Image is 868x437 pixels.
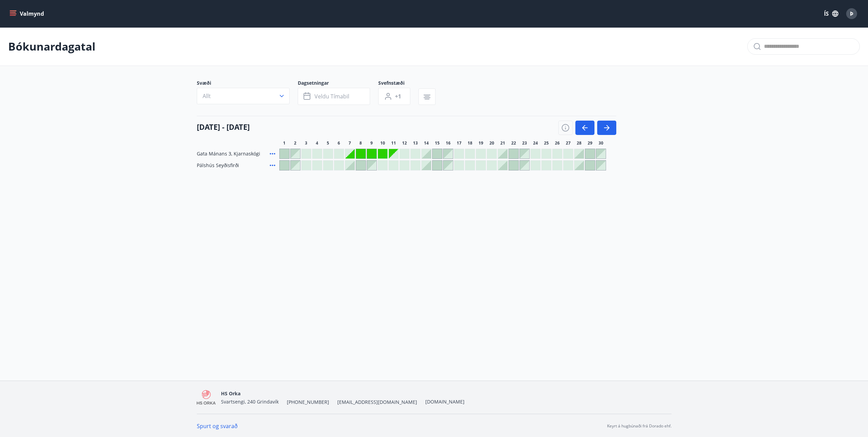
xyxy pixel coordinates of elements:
[435,140,440,146] span: 15
[402,140,407,146] span: 12
[820,8,842,20] button: ÍS
[197,122,250,132] h4: [DATE] - [DATE]
[367,149,377,159] div: Gráir dagar eru ekki bókanlegir
[349,140,351,146] span: 7
[370,140,373,146] span: 9
[197,88,290,104] button: Allt
[391,140,396,146] span: 11
[314,93,349,100] span: Veldu tímabil
[197,162,239,169] span: Pálshús Seyðisfirði
[544,140,549,146] span: 25
[203,92,211,100] span: Allt
[479,140,483,146] span: 19
[413,140,418,146] span: 13
[359,140,362,146] span: 8
[221,390,240,397] span: HS Orka
[294,140,296,146] span: 2
[395,93,401,100] span: +1
[425,398,465,405] a: [DOMAIN_NAME]
[378,149,388,159] div: Gráir dagar eru ekki bókanlegir
[533,140,538,146] span: 24
[599,140,603,146] span: 30
[197,422,238,430] a: Spurt og svarað
[380,140,385,146] span: 10
[298,80,378,88] span: Dagsetningar
[283,140,285,146] span: 1
[468,140,472,146] span: 18
[378,88,410,105] button: +1
[457,140,461,146] span: 17
[500,140,505,146] span: 21
[338,140,340,146] span: 6
[522,140,527,146] span: 23
[8,8,47,20] button: menu
[197,390,216,405] img: 4KEE8UqMSwrAKrdyHDgoo3yWdiux5j3SefYx3pqm.png
[511,140,516,146] span: 22
[424,140,429,146] span: 14
[356,149,366,159] div: Gráir dagar eru ekki bókanlegir
[337,399,417,406] span: [EMAIL_ADDRESS][DOMAIN_NAME]
[8,39,95,54] p: Bókunardagatal
[489,140,494,146] span: 20
[221,398,279,405] span: Svartsengi, 240 Grindavík
[566,140,571,146] span: 27
[555,140,560,146] span: 26
[305,140,307,146] span: 3
[588,140,592,146] span: 29
[607,423,672,429] p: Keyrt á hugbúnaði frá Dorado ehf.
[197,150,260,157] span: Gata Mánans 3, Kjarnaskógi
[298,88,370,105] button: Veldu tímabil
[316,140,318,146] span: 4
[850,10,853,17] span: Þ
[446,140,451,146] span: 16
[197,80,298,88] span: Svæði
[843,5,860,22] button: Þ
[378,80,418,88] span: Svefnstæði
[287,399,329,406] span: [PHONE_NUMBER]
[327,140,329,146] span: 5
[577,140,582,146] span: 28
[345,149,355,159] div: Gráir dagar eru ekki bókanlegir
